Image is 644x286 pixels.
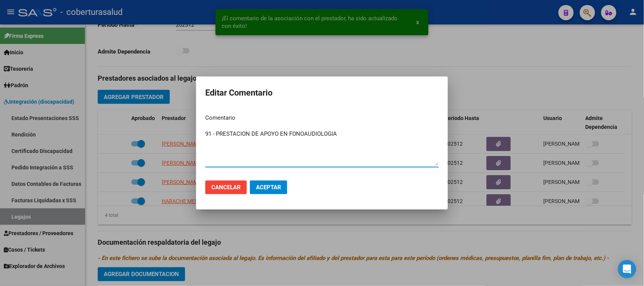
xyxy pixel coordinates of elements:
[256,184,281,191] span: Aceptar
[211,184,241,191] span: Cancelar
[205,114,439,122] p: Comentario
[250,180,287,194] button: Aceptar
[205,86,439,100] h2: Editar Comentario
[618,260,636,278] div: Open Intercom Messenger
[205,180,247,194] button: Cancelar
